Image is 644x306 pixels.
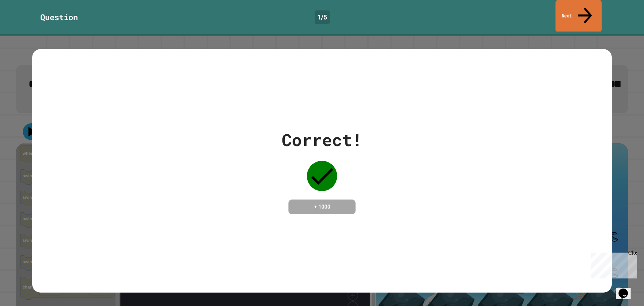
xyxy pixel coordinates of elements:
[282,127,362,152] div: Correct!
[40,11,78,23] div: Question
[295,203,349,211] h4: + 1000
[315,10,330,24] div: 1 / 5
[588,250,637,278] iframe: chat widget
[3,3,46,43] div: Chat with us now!Close
[616,279,637,299] iframe: chat widget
